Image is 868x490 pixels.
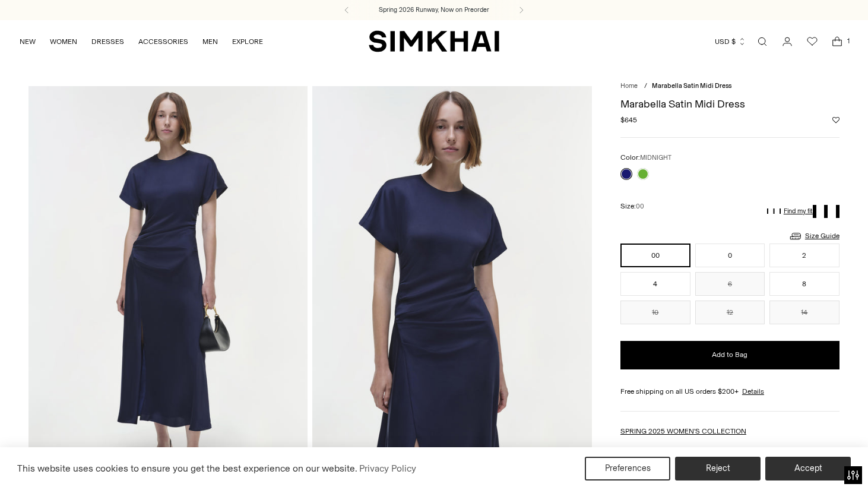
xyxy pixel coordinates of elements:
p: The Marabella Satin Midi Dress in This short-sleeve draped midi, crafted from classic woven satin... [620,446,840,478]
button: Accept [765,457,851,480]
button: USD $ [715,29,746,55]
label: Color: [620,152,671,163]
button: Preferences [585,457,670,480]
a: ACCESSORIES [138,29,188,55]
a: DRESSES [91,29,124,55]
button: 4 [620,272,690,296]
a: SPRING 2025 WOMEN'S COLLECTION [620,427,746,435]
span: Add to Bag [712,350,747,360]
a: Size Guide [788,229,840,244]
a: WOMEN [50,29,77,55]
a: SIMKHAI [369,30,499,53]
a: Details [742,386,764,397]
a: Privacy Policy (opens in a new tab) [357,460,418,478]
a: Wishlist [800,30,824,53]
button: 6 [695,272,765,296]
button: Reject [675,457,761,480]
div: / [644,81,647,91]
a: Open cart modal [825,30,849,53]
button: Add to Wishlist [832,116,840,124]
span: This website uses cookies to ensure you get the best experience on our website. [17,463,357,474]
a: MEN [202,29,218,55]
span: Marabella Satin Midi Dress [652,82,731,90]
button: 00 [620,244,690,267]
button: 10 [620,301,690,324]
a: NEW [20,29,36,55]
span: 00 [636,203,644,210]
a: Open search modal [750,30,774,53]
a: Go to the account page [775,30,799,53]
div: Free shipping on all US orders $200+ [620,386,840,397]
a: Home [620,82,638,90]
button: 2 [769,244,840,267]
button: 8 [769,272,840,296]
label: Size: [620,201,644,212]
button: 0 [695,244,765,267]
a: EXPLORE [232,29,263,55]
button: Add to Bag [620,341,840,369]
nav: breadcrumbs [620,81,840,91]
h1: Marabella Satin Midi Dress [620,99,840,109]
span: $645 [620,115,637,125]
button: 12 [695,301,765,324]
span: 1 [843,36,854,46]
button: 14 [769,301,840,324]
span: MIDNIGHT [640,154,671,162]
